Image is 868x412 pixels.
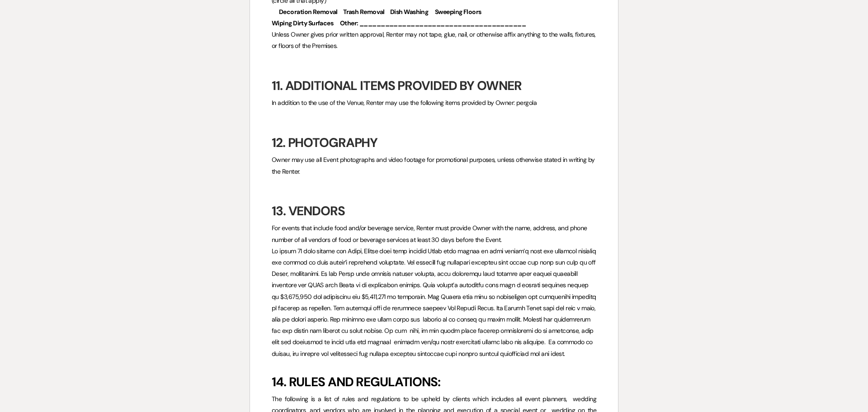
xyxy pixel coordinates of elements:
span: Owner may use all Event photographs and video footage for promotional purposes, unless otherwise ... [272,156,596,175]
strong: 13. VENDORS [272,203,345,219]
span: Unless Owner gives prior written approval, Renter may not tape, glue, nail, or otherwise affix an... [272,30,597,50]
strong: 14. RULES AND REGULATIONS: [272,374,440,390]
strong: 11. ADDITIONAL ITEMS PROVIDED BY OWNER [272,77,521,94]
strong: 12. PHOTOGRAPHY [272,134,377,151]
span: For events that include food and/or beverage service, Renter must provide Owner with the name, ad... [272,224,589,243]
span: Lo ipsum 71 dolo sitame con Adipi, Elitse doei temp incidid Utlab etdo magnaa en admi veniam’q no... [272,247,598,358]
strong: Wiping Dirty Surfaces Other: _______________________________________ [272,19,526,27]
strong: Decoration Removal Trash Removal Dish Washing Sweeping Floors [279,8,481,16]
span: In addition to the use of the Venue, Renter may use the following items provided by Owner: pergola [272,99,537,107]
